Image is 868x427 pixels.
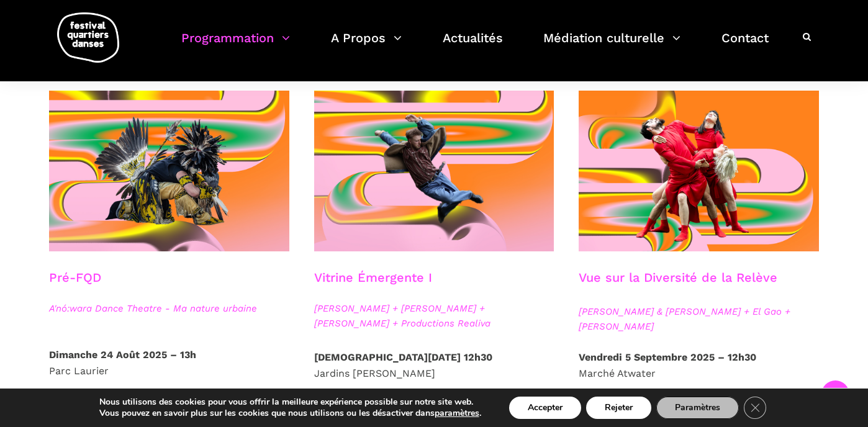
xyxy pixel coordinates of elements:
h3: Vitrine Émergente I [314,270,432,301]
span: [PERSON_NAME] & [PERSON_NAME] + El Gao + [PERSON_NAME] [579,304,819,334]
p: Parc Laurier [49,347,289,379]
p: Marché Atwater [579,349,819,381]
button: Paramètres [656,397,739,419]
img: logo-fqd-med [57,12,119,63]
span: A'nó:wara Dance Theatre - Ma nature urbaine [49,301,289,316]
button: Accepter [509,397,581,419]
a: Actualités [443,27,503,64]
a: Contact [721,27,769,64]
a: A Propos [331,27,402,64]
p: Jardins [PERSON_NAME] [314,349,554,381]
a: Programmation [181,27,290,64]
button: Rejeter [586,397,651,419]
button: paramètres [435,408,479,419]
strong: [DEMOGRAPHIC_DATA][DATE] 12h30 [314,351,492,363]
h3: Pré-FQD [49,270,101,301]
strong: Dimanche 24 Août 2025 – 13h [49,349,196,361]
p: Vous pouvez en savoir plus sur les cookies que nous utilisons ou les désactiver dans . [99,408,481,419]
strong: Vendredi 5 Septembre 2025 – 12h30 [579,351,756,363]
p: Nous utilisons des cookies pour vous offrir la meilleure expérience possible sur notre site web. [99,397,481,408]
span: [PERSON_NAME] + [PERSON_NAME] + [PERSON_NAME] + Productions Realiva [314,301,554,331]
h3: Vue sur la Diversité de la Relève [579,270,777,301]
button: Close GDPR Cookie Banner [744,397,766,419]
a: Médiation culturelle [543,27,680,64]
